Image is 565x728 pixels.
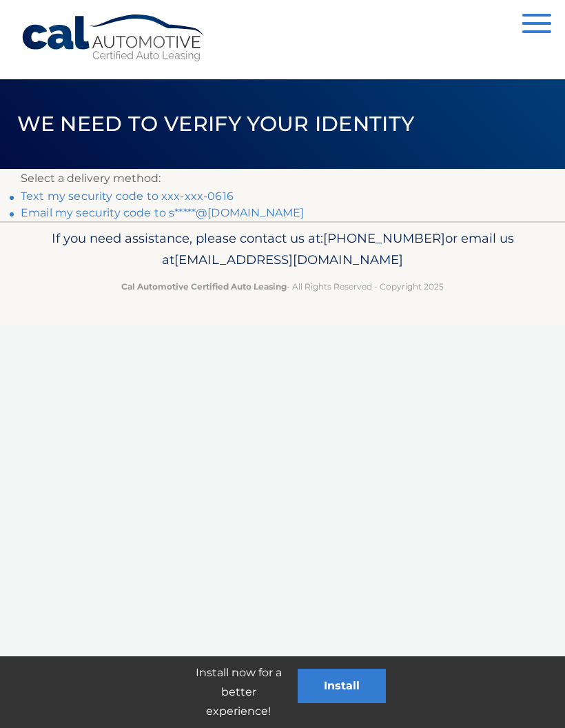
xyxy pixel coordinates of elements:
[21,228,544,272] p: If you need assistance, please contact us at: or email us at
[121,281,287,292] strong: Cal Automotive Certified Auto Leasing
[21,206,304,219] a: Email my security code to s*****@[DOMAIN_NAME]
[21,169,544,188] p: Select a delivery method:
[298,669,386,703] button: Install
[17,111,415,136] span: We need to verify your identity
[21,190,234,203] a: Text my security code to xxx-xxx-0616
[21,279,544,294] p: - All Rights Reserved - Copyright 2025
[179,663,298,721] p: Install now for a better experience!
[21,14,207,63] a: Cal Automotive
[323,230,445,246] span: [PHONE_NUMBER]
[174,252,403,267] span: [EMAIL_ADDRESS][DOMAIN_NAME]
[522,14,551,37] button: Menu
